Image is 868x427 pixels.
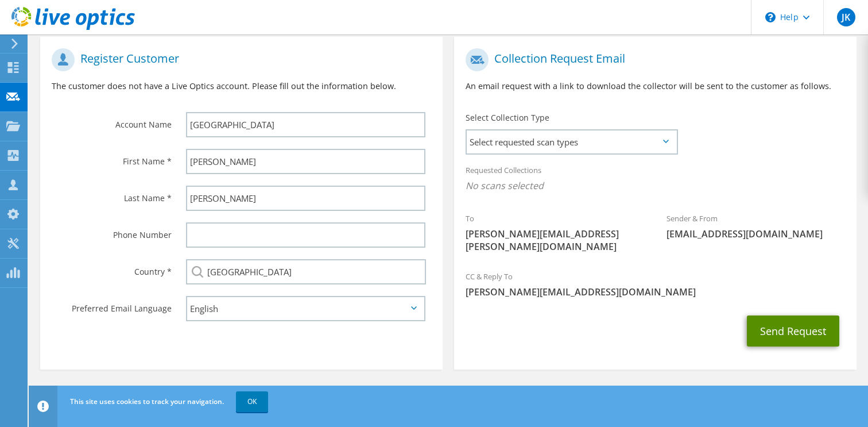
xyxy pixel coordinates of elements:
[454,206,655,259] div: To
[467,130,676,153] span: Select requested scan types
[837,8,855,26] span: JK
[666,228,844,240] span: [EMAIL_ADDRESS][DOMAIN_NAME]
[52,296,172,314] label: Preferred Email Language
[70,397,224,406] span: This site uses cookies to track your navigation.
[655,206,856,246] div: Sender & From
[466,286,845,298] span: [PERSON_NAME][EMAIL_ADDRESS][DOMAIN_NAME]
[236,391,268,412] a: OK
[52,259,172,278] label: Country *
[454,264,857,304] div: CC & Reply To
[747,316,839,347] button: Send Request
[466,228,644,253] span: [PERSON_NAME][EMAIL_ADDRESS][PERSON_NAME][DOMAIN_NAME]
[52,222,172,241] label: Phone Number
[466,112,549,124] label: Select Collection Type
[765,12,776,22] svg: \n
